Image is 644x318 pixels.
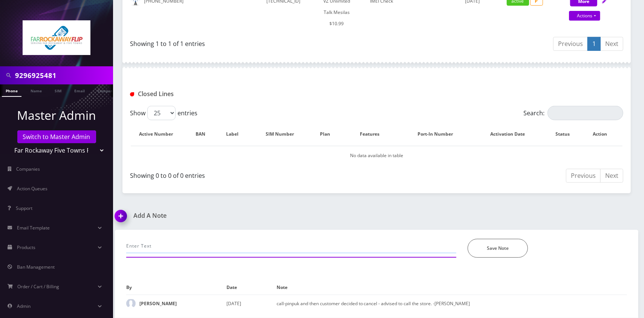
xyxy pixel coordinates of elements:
div: Showing 0 to 0 of 0 entries [130,168,371,180]
a: Previous [553,37,588,51]
th: Port-In Number: activate to sort column ascending [403,123,475,145]
th: Note [277,280,627,295]
td: No data available in table [131,146,623,165]
label: Search: [523,106,623,120]
a: Switch to Master Admin [17,130,96,143]
div: Showing 1 to 1 of 1 entries [130,36,371,48]
a: 1 [587,37,601,51]
th: Plan: activate to sort column ascending [314,123,344,145]
th: BAN: activate to sort column ascending [190,123,219,145]
a: Email [70,84,89,96]
label: Show entries [130,106,197,120]
input: Search: [548,106,623,120]
td: call-pinpuk and then customer decided to cancel - advised to call the store. -[PERSON_NAME] [277,295,627,312]
strong: [PERSON_NAME] [139,300,177,307]
input: Search in Company [15,68,111,83]
a: Name [27,84,46,96]
img: Far Rockaway Five Towns Flip [23,20,90,55]
span: Ban Management [17,264,55,270]
span: Products [17,244,35,251]
a: Previous [566,169,601,183]
span: Companies [17,166,40,172]
img: Closed Lines [130,92,134,96]
th: Active Number: activate to sort column descending [131,123,189,145]
button: Save Note [468,239,528,258]
th: Action : activate to sort column ascending [585,123,623,145]
a: Phone [2,84,21,97]
a: Next [600,169,623,183]
a: SIM [51,84,65,96]
th: Date [226,280,277,295]
h1: Closed Lines [130,90,287,98]
a: Actions [569,11,600,21]
th: Label: activate to sort column ascending [220,123,252,145]
th: By [126,280,226,295]
a: Next [600,37,623,51]
th: Status: activate to sort column ascending [548,123,584,145]
span: Order / Cart / Billing [18,283,60,290]
th: Activation Date: activate to sort column ascending [476,123,547,145]
span: Support [16,205,32,211]
span: Admin [17,303,31,309]
select: Showentries [147,106,176,120]
a: Company [94,84,119,96]
th: Features: activate to sort column ascending [344,123,402,145]
input: Enter Text [126,239,456,253]
span: Action Queues [17,185,47,192]
span: Email Template [17,225,50,231]
th: SIM Number: activate to sort column ascending [254,123,314,145]
td: [DATE] [226,295,277,312]
a: Add A Note [115,212,371,219]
